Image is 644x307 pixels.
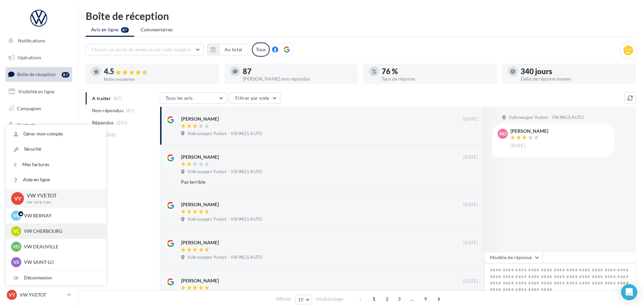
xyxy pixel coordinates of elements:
[5,288,72,301] a: VY VW YVETOT
[187,216,262,222] span: Volkswagen Yvetot - VIKINGS AUTO
[463,278,478,284] span: [DATE]
[369,294,379,304] span: 1
[510,129,548,133] div: [PERSON_NAME]
[17,122,36,128] span: Contacts
[6,157,106,172] a: Mes factures
[13,243,20,250] span: VD
[181,154,219,160] div: [PERSON_NAME]
[230,92,281,104] button: Filtrer par note
[6,142,106,157] a: Sécurité
[219,44,248,55] button: Au total
[4,34,71,48] button: Notifications
[6,126,106,142] a: Gérer mon compte
[463,202,478,208] span: [DATE]
[187,131,262,137] span: Volkswagen Yvetot - VIKINGS AUTO
[298,297,304,302] span: 10
[92,107,123,114] span: Non répondus
[92,119,114,126] span: Répondus
[13,228,20,235] span: VC
[104,77,214,82] div: Note moyenne
[382,76,492,81] div: Taux de réponse
[9,291,15,298] span: VY
[181,201,219,208] div: [PERSON_NAME]
[14,194,21,202] span: VY
[17,105,41,111] span: Campagnes
[4,168,74,188] a: PLV et print personnalisable
[420,294,431,304] span: 9
[6,172,106,187] a: Aide en ligne
[181,239,219,246] div: [PERSON_NAME]
[4,118,74,132] a: Contacts
[510,143,525,149] span: [DATE]
[509,115,584,121] span: Volkswagen Yvetot - VIKINGS AUTO
[181,277,219,284] div: [PERSON_NAME]
[18,89,54,94] span: Visibilité en ligne
[86,11,636,21] div: Boîte de réception
[18,38,45,43] span: Notifications
[499,130,506,137] span: ND
[13,212,20,219] span: VB
[207,44,248,55] button: Au total
[4,85,74,99] a: Visibilité en ligne
[24,243,98,250] p: VW DEAUVILLE
[126,108,135,113] span: (87)
[4,101,74,116] a: Campagnes
[276,296,291,302] span: Afficher
[407,294,418,304] span: ...
[141,26,173,33] span: Commentaires
[91,47,191,52] span: Choisir un point de vente ou un code magasin
[62,72,69,78] div: 87
[116,120,128,125] span: (281)
[4,67,74,82] a: Boîte de réception87
[521,68,631,75] div: 340 jours
[4,51,74,65] a: Opérations
[295,295,312,304] button: 10
[181,179,434,185] div: Pas terrible
[382,294,392,304] span: 2
[86,44,204,55] button: Choisir un point de vente ou un code magasin
[382,68,492,75] div: 76 %
[463,154,478,160] span: [DATE]
[521,76,631,81] div: Délai de réponse moyen
[394,294,405,304] span: 3
[13,259,19,266] span: VS
[27,199,95,205] p: vw-yve-vau
[24,259,98,266] p: VW SAINT-LO
[4,191,74,211] a: Campagnes DataOnDemand
[6,270,106,285] div: Déconnexion
[621,284,637,300] div: Open Intercom Messenger
[243,76,353,81] div: [PERSON_NAME] non répondus
[187,169,262,175] span: Volkswagen Yvetot - VIKINGS AUTO
[181,116,219,122] div: [PERSON_NAME]
[187,254,262,260] span: Volkswagen Yvetot - VIKINGS AUTO
[104,68,214,75] div: 4.5
[17,71,56,77] span: Boîte de réception
[18,55,41,60] span: Opérations
[4,135,74,149] a: Médiathèque
[24,212,98,219] p: VW BERNAY
[316,296,344,302] span: résultats/page
[463,116,478,122] span: [DATE]
[252,42,270,57] div: Tous
[20,291,64,298] p: VW YVETOT
[27,192,95,199] p: VW YVETOT
[166,95,193,101] span: Tous les avis
[243,68,353,75] div: 87
[24,228,98,235] p: VW CHERBOURG
[105,132,116,137] span: (368)
[4,152,74,166] a: Calendrier
[463,240,478,246] span: [DATE]
[484,252,543,263] button: Modèle de réponse
[160,92,227,104] button: Tous les avis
